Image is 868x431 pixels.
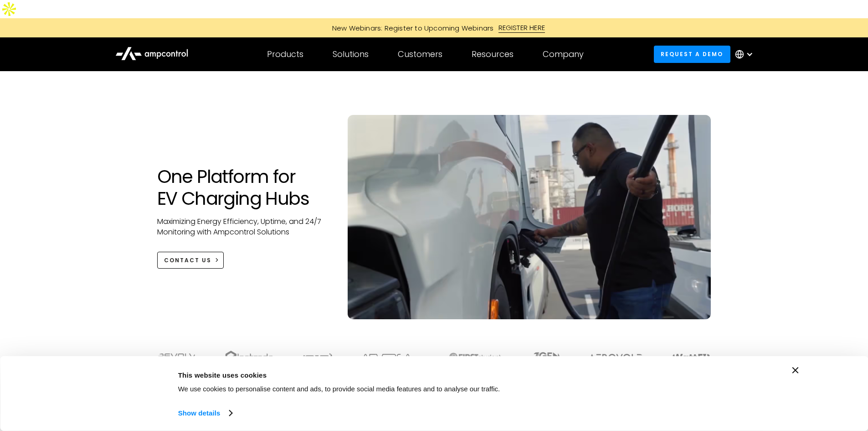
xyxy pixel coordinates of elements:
img: electrada logo [225,351,273,363]
div: New Webinars: Register to Upcoming Webinars [323,23,498,33]
img: Aerovolt Logo [589,354,643,361]
button: Close banner [792,367,799,374]
div: Solutions [333,49,369,59]
div: Resources [472,49,514,59]
h1: One Platform for EV Charging Hubs [157,166,330,209]
img: WattEV logo [672,354,710,361]
span: We use cookies to personalise content and ads, to provide social media features and to analyse ou... [178,385,500,393]
div: Products [267,49,303,59]
div: CONTACT US [164,256,211,265]
a: CONTACT US [157,252,224,269]
a: New Webinars: Register to Upcoming WebinarsREGISTER HERE [229,23,639,33]
div: Customers [398,49,442,59]
button: Okay [645,367,776,394]
a: Request a demo [654,46,730,62]
div: Company [543,49,584,59]
div: This website uses cookies [178,369,625,380]
div: REGISTER HERE [498,23,545,33]
p: Maximizing Energy Efficiency, Uptime, and 24/7 Monitoring with Ampcontrol Solutions [157,217,330,237]
a: Show details [178,406,232,420]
